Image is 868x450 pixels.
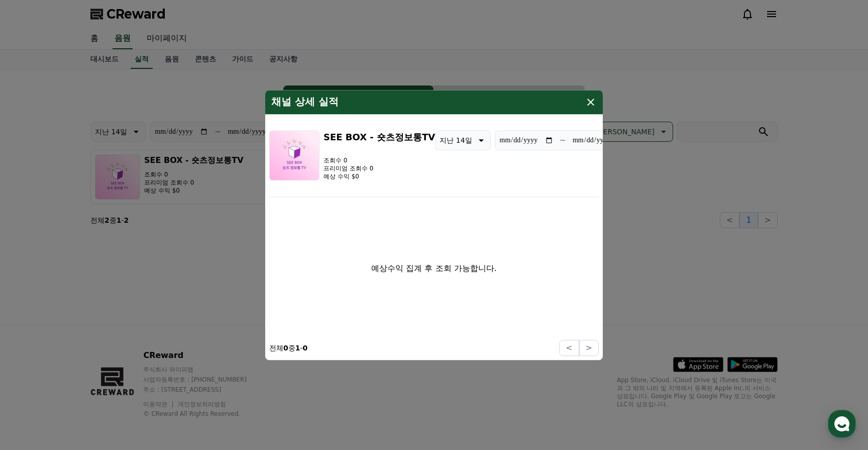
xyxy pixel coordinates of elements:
[559,340,579,356] button: <
[265,90,603,361] div: modal
[435,130,490,150] button: 지난 14일
[269,343,307,353] p: 전체 중 -
[323,156,435,164] p: 조회수 0
[3,319,66,344] a: 홈
[283,344,288,352] strong: 0
[295,344,300,352] strong: 1
[440,133,472,147] p: 지난 14일
[92,334,104,342] span: 대화
[579,340,599,356] button: >
[155,334,167,342] span: 설정
[130,319,193,344] a: 설정
[269,130,319,181] img: SEE BOX - 숏츠정보통TV
[66,319,130,344] a: 대화
[271,96,339,108] h4: 채널 상세 실적
[560,134,566,146] p: ~
[323,130,435,144] h3: SEE BOX - 숏츠정보통TV
[323,172,435,181] p: 예상 수익 $0
[32,334,38,342] span: 홈
[371,262,496,275] p: 예상수익 집계 후 조회 가능합니다.
[323,164,435,172] p: 프리미엄 조회수 0
[303,344,308,352] strong: 0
